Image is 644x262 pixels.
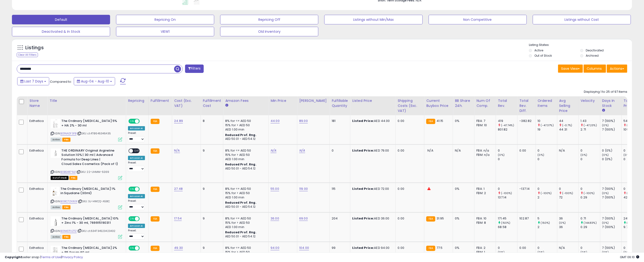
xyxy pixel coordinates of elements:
[352,216,374,221] b: Listed Price:
[498,187,517,191] div: 0
[624,127,643,132] div: 109.55
[455,148,471,153] div: N/A
[352,119,374,123] b: Listed Price:
[581,195,600,200] div: 0.29
[586,54,599,58] label: Archived
[624,98,641,108] div: Total Profit
[51,148,60,158] img: 21dZHqRhBHL._SL40_.jpg
[476,98,494,108] div: Num of Comp.
[12,15,110,24] button: Default
[538,225,557,229] div: 2
[476,191,492,195] div: FBM: 2
[627,123,640,127] small: (-49.89%)
[225,162,256,166] b: Reduced Prof. Rng.
[225,119,265,123] div: 8% for <= AED 50
[51,138,62,142] span: All listings currently available for purchase on Amazon
[501,191,512,195] small: (-100%)
[602,187,622,191] div: 7 (100%)
[61,216,119,226] b: The Ordinary [MEDICAL_DATA] 10% + Zinc 1% - 30 ml, 769915190311
[627,191,638,195] small: (-100%)
[538,153,544,157] small: (0%)
[29,216,44,221] div: Esthetica
[225,167,265,171] div: AED 50.01 - AED 54.12
[398,216,420,221] div: 0.00
[584,90,627,94] div: Displaying 1 to 25 of 97 items
[535,48,543,52] label: Active
[60,131,76,136] a: B01NA0F3FB
[5,255,83,260] div: seller snap | |
[538,216,557,221] div: 5
[476,216,492,221] div: FBA: 10
[128,199,145,210] div: Preset:
[562,191,573,195] small: (-100%)
[538,195,557,200] div: 2
[436,246,443,250] span: 77.5
[128,98,147,103] div: Repricing
[116,27,214,36] button: VIEW1
[225,216,265,221] div: 8% for <= AED 50
[220,27,318,36] button: Old Inventory
[128,156,145,160] div: Amazon AI
[51,187,59,196] img: 31wRwcpjiFL._SL40_.jpg
[51,246,60,255] img: 31Q72VHk2oL._SL40_.jpg
[174,98,199,108] div: Cost (Exc. VAT)
[538,98,555,108] div: Ordered Items
[24,79,43,84] span: Last 7 Days
[17,77,49,85] button: Last 7 Days
[455,216,471,221] div: 0%
[498,195,517,200] div: 137.14
[174,216,182,221] a: 17.54
[352,119,392,123] div: AED 44.00
[332,98,348,108] div: Fulfillable Quantity
[62,205,70,209] span: FBA
[74,77,115,85] button: Aug-04 - Aug-10
[69,176,77,180] span: FBA
[225,225,265,229] div: AED 1.00 min
[133,149,141,153] span: OFF
[519,119,532,123] div: -382.82
[519,246,532,250] div: 0.00
[541,123,554,127] small: (-47.37%)
[51,205,62,209] span: All listings currently available for purchase on Amazon
[584,123,597,127] small: (-47.23%)
[225,191,265,195] div: 15% for > AED 50
[476,187,492,191] div: FBA: 1
[352,148,392,153] div: AED 79.00
[519,187,532,191] div: -137.14
[225,221,265,225] div: 15% for > AED 50
[51,148,122,180] div: ASIN:
[559,246,575,250] div: N/A
[332,148,346,153] div: 0
[62,235,70,239] span: FBA
[51,216,60,226] img: 31pNGZ-DLTL._SL40_.jpg
[76,170,109,174] span: | SKU: 22-UHMM-5S69
[498,216,517,221] div: 171.45
[41,255,61,259] a: Terms of Use
[602,157,622,161] div: 0 (0%)
[498,246,517,250] div: 0
[581,127,600,132] div: 2.71
[225,103,228,108] small: Amazon Fees.
[225,235,265,239] div: AED 50.01 - AED 54.12
[29,119,44,123] div: Esthetica
[559,187,579,191] div: 0
[352,148,374,153] b: Listed Price:
[29,187,44,191] div: Esthetica
[299,216,308,221] a: 69.00
[128,194,145,198] div: Amazon AI
[225,153,265,157] div: 15% for > AED 50
[352,216,392,221] div: AED 36.00
[129,187,135,191] span: ON
[225,137,265,141] div: AED 50.01 - AED 54.12
[519,98,533,113] div: Total Rev. Diff.
[116,15,214,24] button: Repricing On
[62,255,83,259] a: Privacy Policy
[352,187,392,191] div: AED 72.00
[352,246,392,250] div: AED 94.00
[128,229,145,240] div: Preset:
[559,216,579,221] div: 36
[581,225,600,229] div: 0.29
[128,161,145,172] div: Preset:
[538,187,557,191] div: 0
[225,230,256,234] b: Reduced Prof. Rng.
